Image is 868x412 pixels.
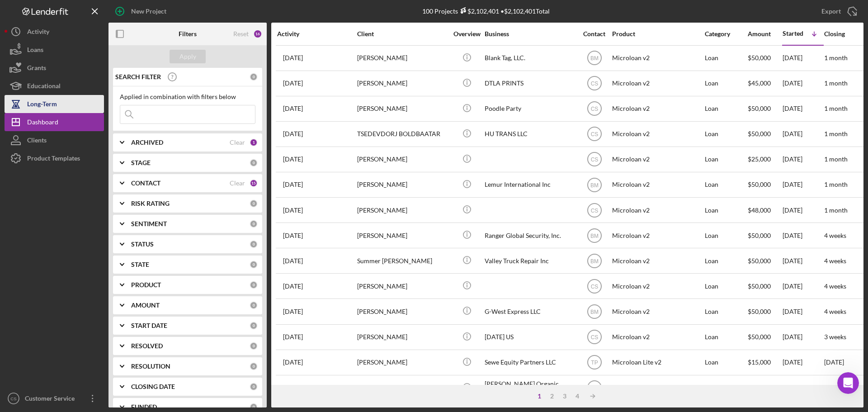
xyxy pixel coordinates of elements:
[485,173,575,197] div: Lemur International Inc
[824,206,848,214] time: 1 month
[283,308,303,315] time: 2025-09-29 21:00
[783,249,823,273] div: [DATE]
[5,131,104,149] button: Clients
[357,198,448,222] div: [PERSON_NAME]
[7,190,174,270] div: Christina says…
[705,274,747,298] div: Loan
[612,97,703,121] div: Microloan v2
[705,173,747,197] div: Loan
[131,403,157,411] b: FUNDED
[142,41,166,50] div: Minimal
[277,30,356,38] div: Activity
[44,5,103,11] h1: [PERSON_NAME]
[748,104,771,112] span: $50,000
[357,173,448,197] div: [PERSON_NAME]
[283,181,303,188] time: 2025-10-03 17:43
[5,59,104,77] a: Grants
[131,159,151,166] b: STAGE
[485,122,575,146] div: HU TRANS LLC
[485,97,575,121] div: Poodle Party
[5,77,104,95] button: Educational
[612,46,703,70] div: Microloan v2
[748,130,771,137] span: $50,000
[134,35,174,55] div: Minimal
[14,252,91,257] div: [PERSON_NAME] • 31m ago
[748,282,771,290] span: $50,000
[39,171,154,180] div: joined the conversation
[485,71,575,95] div: DTLA PRINTS
[812,2,863,20] button: Export
[250,342,258,350] div: 0
[5,23,104,41] button: Activity
[27,77,61,97] div: Educational
[250,383,258,391] div: 0
[485,46,575,70] div: Blank Tag, LLC.
[357,223,448,247] div: [PERSON_NAME]
[571,393,584,400] div: 4
[7,125,148,163] div: Please list the specific email accounts, including those of your clients, where you see the issue...
[131,383,175,390] b: CLOSING DATE
[590,131,598,137] text: CS
[283,80,303,87] time: 2025-10-06 20:39
[485,376,575,400] div: [PERSON_NAME] Organic Farms
[590,106,598,112] text: CS
[612,376,703,400] div: Microloan v2
[26,5,40,19] img: Profile image for Christina
[705,299,747,323] div: Loan
[131,220,167,227] b: SENTIMENT
[705,376,747,400] div: Loan
[612,173,703,197] div: Microloan v2
[131,363,170,370] b: RESOLUTION
[7,170,174,190] div: Christina says…
[357,274,448,298] div: [PERSON_NAME]
[230,139,245,146] div: Clear
[283,207,303,214] time: 2025-09-30 23:16
[120,93,255,100] div: Applied in combination with filters below
[357,71,448,95] div: [PERSON_NAME]
[27,131,47,152] div: Clients
[179,50,196,63] div: Apply
[748,206,771,214] span: $48,000
[748,180,771,188] span: $50,000
[824,54,848,62] time: 1 month
[357,376,448,400] div: [PERSON_NAME]
[250,179,258,187] div: 15
[5,113,104,131] button: Dashboard
[590,385,598,391] text: CS
[131,200,170,207] b: RISK RATING
[824,257,846,265] time: 4 weeks
[590,232,599,239] text: BM
[10,396,16,401] text: CS
[824,308,846,315] time: 4 weeks
[485,30,575,38] div: Business
[824,282,846,290] time: 4 weeks
[14,131,141,157] div: Please list the specific email accounts, including those of your clients, where you see the issue...
[577,30,611,38] div: Contact
[590,334,598,341] text: CS
[612,147,703,171] div: Microloan v2
[230,180,245,187] div: Clear
[824,333,846,341] time: 3 weeks
[590,283,598,289] text: CS
[112,104,166,113] div: how to unarchive
[253,29,262,38] div: 16
[748,257,771,265] span: $50,000
[131,302,160,309] b: AMOUNT
[283,54,303,62] time: 2025-10-07 23:57
[748,79,771,87] span: $45,000
[450,30,484,38] div: Overview
[283,359,303,366] time: 2025-09-19 00:30
[250,362,258,370] div: 0
[115,73,161,81] b: SEARCH FILTER
[612,325,703,349] div: Microloan v2
[705,350,747,374] div: Loan
[612,223,703,247] div: Microloan v2
[131,322,167,329] b: START DATE
[142,4,159,21] button: Home
[485,350,575,374] div: Sewe Equity Partners LLC
[612,122,703,146] div: Microloan v2
[748,155,771,163] span: $25,000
